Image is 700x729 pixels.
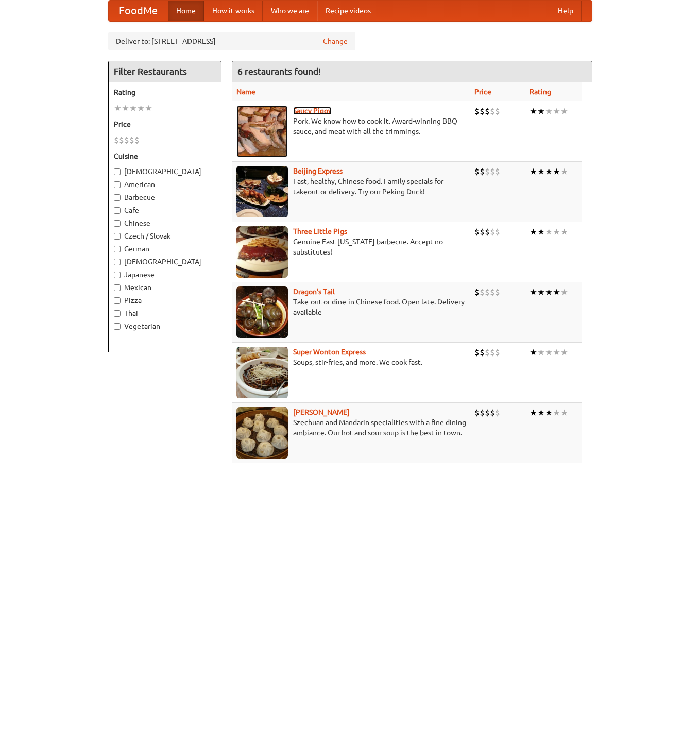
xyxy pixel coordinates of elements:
li: ★ [114,103,122,114]
li: ★ [545,106,553,117]
label: [DEMOGRAPHIC_DATA] [114,257,216,267]
ng-pluralize: 6 restaurants found! [237,66,321,76]
li: ★ [545,347,553,358]
label: [DEMOGRAPHIC_DATA] [114,166,216,177]
li: $ [474,166,480,177]
p: Take-out or dine-in Chinese food. Open late. Delivery available [236,297,467,317]
li: $ [485,407,490,418]
li: $ [474,226,480,238]
li: $ [490,347,495,358]
li: $ [485,106,490,117]
h5: Rating [114,87,216,97]
a: FoodMe [109,1,168,21]
li: $ [474,286,480,298]
li: ★ [530,106,537,117]
input: Cafe [114,207,121,214]
li: ★ [537,407,545,418]
li: $ [114,134,119,146]
p: Pork. We know how to cook it. Award-winning BBQ sauce, and meat with all the trimmings. [236,116,467,137]
li: ★ [137,103,145,114]
p: Fast, healthy, Chinese food. Family specials for takeout or delivery. Try our Peking Duck! [236,176,467,197]
li: ★ [537,286,545,298]
a: Name [236,88,255,96]
p: Szechuan and Mandarin specialities with a fine dining ambiance. Our hot and sour soup is the best... [236,417,467,438]
li: ★ [537,347,545,358]
img: shandong.jpg [236,407,288,459]
li: ★ [560,407,568,418]
li: $ [490,407,495,418]
a: [PERSON_NAME] [293,408,350,416]
img: saucy.jpg [236,106,288,157]
li: ★ [530,286,537,298]
input: Thai [114,310,121,317]
input: Czech / Slovak [114,233,121,240]
li: ★ [553,226,560,238]
label: Cafe [114,205,216,215]
input: Vegetarian [114,323,121,330]
li: ★ [545,286,553,298]
input: Barbecue [114,194,121,201]
a: Who we are [263,1,317,21]
li: ★ [553,166,560,177]
li: $ [490,286,495,298]
li: $ [495,226,500,238]
li: $ [490,226,495,238]
li: ★ [553,106,560,117]
a: Saucy Piggy [293,107,332,115]
li: $ [474,347,480,358]
img: littlepigs.jpg [236,226,288,278]
p: Genuine East [US_STATE] barbecue. Accept no substitutes! [236,236,467,257]
li: $ [480,286,485,298]
input: Mexican [114,284,121,291]
div: Deliver to: [STREET_ADDRESS] [108,32,355,50]
a: Beijing Express [293,167,343,175]
img: dragon.jpg [236,286,288,338]
li: ★ [129,103,137,114]
label: Barbecue [114,192,216,202]
b: Three Little Pigs [293,227,347,235]
li: $ [490,106,495,117]
li: $ [474,106,480,117]
li: ★ [122,103,129,114]
li: $ [495,106,500,117]
li: ★ [537,106,545,117]
li: $ [134,134,140,146]
li: ★ [545,166,553,177]
h5: Price [114,119,216,129]
label: Chinese [114,218,216,228]
label: Czech / Slovak [114,231,216,241]
a: How it works [204,1,263,21]
li: ★ [545,226,553,238]
a: Recipe videos [317,1,379,21]
li: $ [495,347,500,358]
h5: Cuisine [114,151,216,161]
label: American [114,179,216,190]
li: ★ [145,103,152,114]
label: Pizza [114,295,216,306]
li: $ [495,286,500,298]
a: Super Wonton Express [293,348,366,356]
li: $ [474,407,480,418]
a: Dragon's Tail [293,287,335,296]
li: ★ [530,407,537,418]
li: ★ [560,347,568,358]
li: ★ [560,226,568,238]
input: German [114,246,121,252]
li: $ [495,166,500,177]
li: $ [480,106,485,117]
p: Soups, stir-fries, and more. We cook fast. [236,357,467,367]
img: beijing.jpg [236,166,288,217]
li: ★ [545,407,553,418]
li: $ [480,347,485,358]
li: $ [129,134,134,146]
li: ★ [530,347,537,358]
li: ★ [530,226,537,238]
a: Home [168,1,204,21]
li: $ [124,134,129,146]
li: ★ [530,166,537,177]
li: ★ [553,407,560,418]
li: $ [485,286,490,298]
